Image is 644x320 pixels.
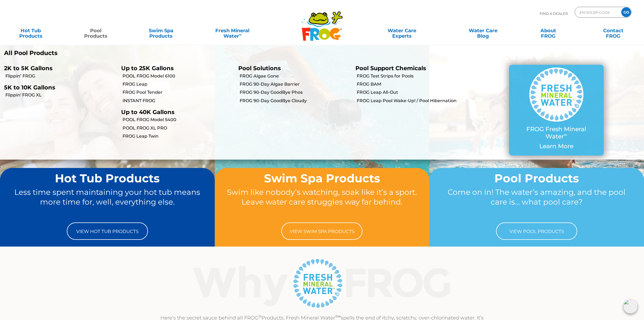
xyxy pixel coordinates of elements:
[225,172,419,185] h2: Swim Spa Products
[588,25,639,36] a: ContactFROG
[123,117,234,123] a: POOL FROG Model 5400
[10,172,204,185] h2: Hot Tub Products
[240,81,351,87] a: FROG 90-Day Algae Barrier
[540,7,568,20] p: Find A Dealer
[564,132,567,137] sup: ∞
[335,314,341,318] sup: ®∞
[123,98,234,104] a: INSTANT FROG
[440,172,634,185] h2: Pool Products
[123,133,234,139] a: FROG Leap Twin
[123,125,234,131] a: POOL FROG XL PRO
[440,187,634,217] p: Come on in! The water’s amazing, and the pool care is… what pool care?
[259,314,262,318] sup: ®
[240,73,351,79] a: FROG Algae Gone
[621,7,631,17] input: GO
[458,25,508,36] a: Water CareBlog
[357,98,468,104] a: FROG Leap Pool Wake-Up! / Pool Hibernation
[121,109,230,115] p: Up to 40K Gallons
[520,126,593,140] p: FROG Fresh Mineral Water
[623,299,638,313] img: openIcon
[523,25,573,36] a: AboutFROG
[4,65,113,72] p: 2K to 5K Gallons
[182,256,462,310] img: Why Frog
[123,81,234,87] a: FROG Leap
[361,25,443,36] a: Water CareExperts
[4,84,113,91] p: 5K to 10K Gallons
[520,67,593,153] a: FROG Fresh Mineral Water∞ Learn More
[496,222,577,240] a: View Pool Products
[71,25,121,36] a: PoolProducts
[238,65,281,72] a: Pool Solutions
[357,81,468,87] a: FROG BAM
[4,50,318,57] a: All Pool Products
[136,25,186,36] a: Swim SpaProducts
[239,32,242,37] sup: ∞
[123,73,234,79] a: POOL FROG Model 6100
[520,143,593,150] p: Learn More
[225,187,419,217] p: Swim like nobody’s watching, soak like it’s a sport. Leave water care struggles way far behind.
[10,187,204,217] p: Less time spent maintaining your hot tub means more time for, well, everything else.
[240,89,351,95] a: FROG 90-Day GoodBye Phos
[5,25,56,36] a: Hot TubProducts
[281,222,362,240] a: View Swim Spa Products
[357,73,468,79] a: FROG Test Strips for Pools
[123,89,234,95] a: FROG Pool Tender
[240,98,351,104] a: FROG 90-Day GoodBye Cloudy
[579,8,616,16] input: Zip Code Form
[355,65,464,72] p: Pool Support Chemicals
[201,25,264,36] a: Fresh MineralWater∞
[5,92,117,98] a: Flippin' FROG XL
[67,222,148,240] a: View Hot Tub Products
[121,65,230,72] p: Up to 25K Gallons
[357,89,468,95] a: FROG Leap All-Out
[5,73,117,79] a: Flippin’ FROG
